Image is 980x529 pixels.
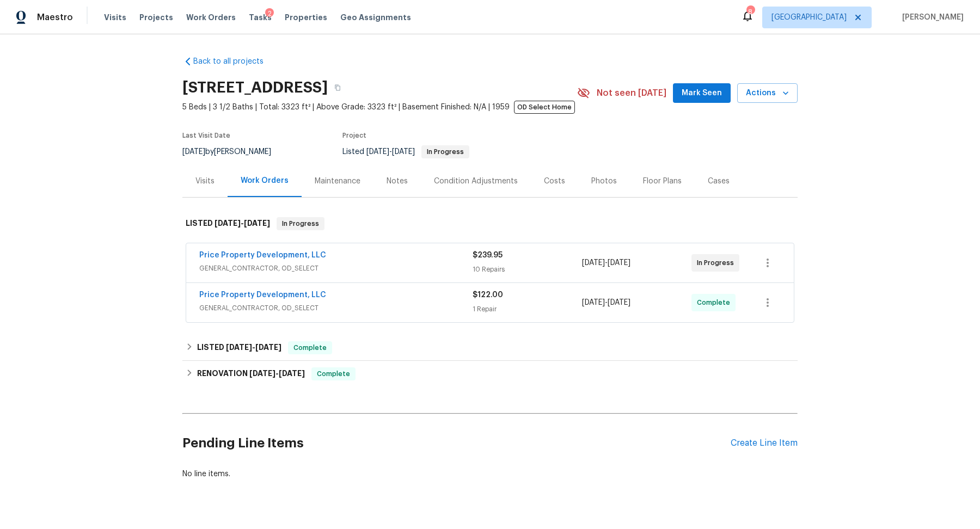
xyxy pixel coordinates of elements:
[315,176,360,187] div: Maintenance
[241,175,289,186] div: Work Orders
[473,251,503,259] span: $239.95
[182,56,287,67] a: Back to all projects
[182,148,205,156] span: [DATE]
[244,219,270,227] span: [DATE]
[328,78,347,97] button: Copy Address
[104,12,126,23] span: Visits
[285,12,327,23] span: Properties
[473,264,582,275] div: 10 Repairs
[197,367,305,380] h6: RENOVATION
[199,303,473,313] span: GENERAL_CONTRACTOR, OD_SELECT
[434,176,518,187] div: Condition Adjustments
[608,299,630,306] span: [DATE]
[473,304,582,315] div: 1 Repair
[544,176,565,187] div: Costs
[249,370,275,377] span: [DATE]
[898,12,964,23] span: [PERSON_NAME]
[582,299,605,306] span: [DATE]
[746,7,754,17] div: 8
[215,219,241,227] span: [DATE]
[226,343,281,351] span: -
[199,263,473,274] span: GENERAL_CONTRACTOR, OD_SELECT
[226,343,252,351] span: [DATE]
[182,206,798,241] div: LISTED [DATE]-[DATE]In Progress
[366,148,389,156] span: [DATE]
[746,87,789,100] span: Actions
[37,12,73,23] span: Maestro
[697,257,738,268] span: In Progress
[289,342,331,353] span: Complete
[366,148,415,156] span: -
[582,257,630,268] span: -
[682,87,722,100] span: Mark Seen
[697,297,734,308] span: Complete
[182,335,798,361] div: LISTED [DATE]-[DATE]Complete
[182,102,577,113] span: 5 Beds | 3 1/2 Baths | Total: 3323 ft² | Above Grade: 3323 ft² | Basement Finished: N/A | 1959
[199,291,326,299] a: Price Property Development, LLC
[182,132,230,139] span: Last Visit Date
[597,88,666,99] span: Not seen [DATE]
[708,176,730,187] div: Cases
[278,218,323,229] span: In Progress
[182,361,798,387] div: RENOVATION [DATE]-[DATE]Complete
[340,12,411,23] span: Geo Assignments
[392,148,415,156] span: [DATE]
[186,217,270,230] h6: LISTED
[771,12,847,23] span: [GEOGRAPHIC_DATA]
[673,83,731,103] button: Mark Seen
[199,251,326,259] a: Price Property Development, LLC
[182,469,798,479] div: No line items.
[591,176,617,187] div: Photos
[255,343,281,351] span: [DATE]
[582,259,605,267] span: [DATE]
[249,370,305,377] span: -
[643,176,682,187] div: Floor Plans
[422,149,468,155] span: In Progress
[514,101,575,114] span: OD Select Home
[249,14,272,21] span: Tasks
[737,83,798,103] button: Actions
[313,368,354,379] span: Complete
[342,132,366,139] span: Project
[182,145,284,158] div: by [PERSON_NAME]
[195,176,215,187] div: Visits
[387,176,408,187] div: Notes
[608,259,630,267] span: [DATE]
[582,297,630,308] span: -
[139,12,173,23] span: Projects
[182,418,731,469] h2: Pending Line Items
[197,341,281,354] h6: LISTED
[186,12,236,23] span: Work Orders
[182,82,328,93] h2: [STREET_ADDRESS]
[265,8,274,19] div: 2
[279,370,305,377] span: [DATE]
[342,148,469,156] span: Listed
[731,438,798,448] div: Create Line Item
[473,291,503,299] span: $122.00
[215,219,270,227] span: -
